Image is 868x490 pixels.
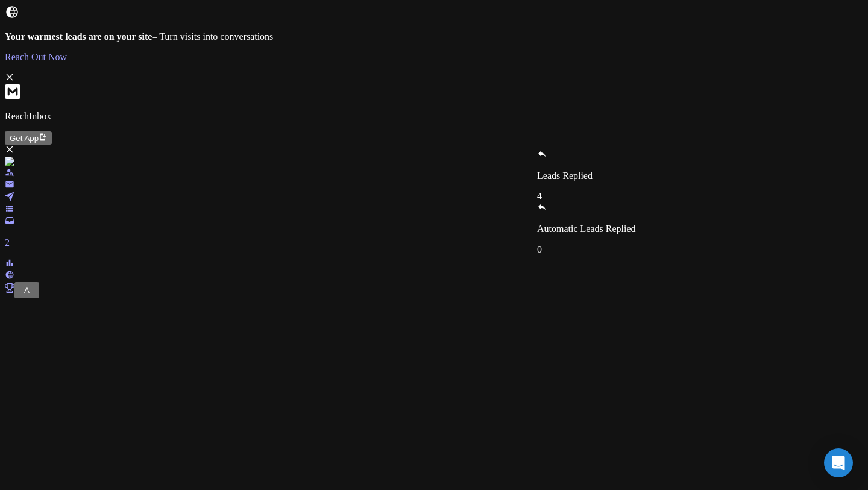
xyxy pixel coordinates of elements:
[5,31,863,42] p: – Turn visits into conversations
[5,131,52,145] button: Get App
[19,284,34,297] button: A
[537,224,636,234] p: Automatic Leads Replied
[24,286,30,295] span: A
[537,191,636,202] div: 4
[537,244,636,255] div: 0
[5,217,863,248] a: 2
[5,237,863,248] p: 2
[14,282,39,298] button: A
[537,171,636,181] p: Leads Replied
[824,448,853,477] div: Open Intercom Messenger
[5,52,863,63] a: Reach Out Now
[5,157,31,168] img: logo
[5,31,152,42] strong: Your warmest leads are on your site
[5,111,863,122] p: ReachInbox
